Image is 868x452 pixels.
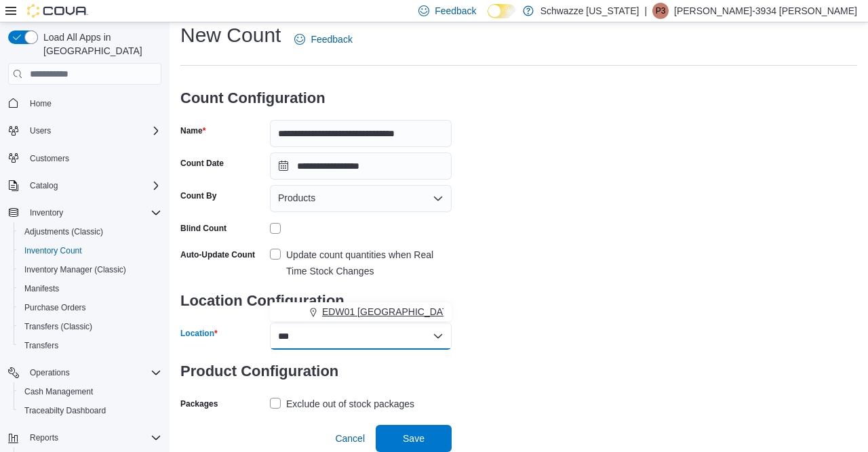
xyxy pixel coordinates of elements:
[30,207,63,218] span: Inventory
[270,302,452,322] button: EDW01 [GEOGRAPHIC_DATA]
[19,262,132,278] a: Inventory Manager (Classic)
[19,224,108,240] a: Adjustments (Classic)
[330,425,370,452] button: Cancel
[24,264,126,275] span: Inventory Manager (Classic)
[24,226,103,237] span: Adjustments (Classic)
[270,302,452,322] div: Choose from the following options
[14,298,167,317] button: Purchase Orders
[286,396,414,412] div: Exclude out of stock packages
[3,203,167,222] button: Inventory
[24,96,57,112] a: Home
[30,98,52,109] span: Home
[24,178,161,194] span: Catalog
[19,403,111,419] a: Traceabilty Dashboard
[24,150,161,167] span: Customers
[24,123,56,139] button: Users
[24,430,161,446] span: Reports
[19,224,161,240] span: Adjustments (Classic)
[24,205,68,221] button: Inventory
[24,205,161,221] span: Inventory
[19,337,64,354] a: Transfers
[24,365,161,381] span: Operations
[14,382,167,401] button: Cash Management
[19,384,98,400] a: Cash Management
[180,328,218,339] label: Location
[433,193,443,204] button: Open list of options
[19,243,87,259] a: Inventory Count
[30,432,58,443] span: Reports
[14,401,167,420] button: Traceabilty Dashboard
[19,300,161,316] span: Purchase Orders
[3,428,167,447] button: Reports
[27,4,88,18] img: Cova
[433,331,443,342] button: Close list of options
[403,432,425,445] span: Save
[24,283,59,294] span: Manifests
[19,243,161,259] span: Inventory Count
[30,153,69,164] span: Customers
[24,123,161,139] span: Users
[289,26,357,53] a: Feedback
[24,340,58,351] span: Transfers
[180,125,205,136] label: Name
[488,4,516,18] input: Dark Mode
[435,4,476,18] span: Feedback
[19,337,161,354] span: Transfers
[540,3,639,19] p: Schwazze [US_STATE]
[19,384,161,400] span: Cash Management
[335,432,365,445] span: Cancel
[30,367,70,378] span: Operations
[3,148,167,168] button: Customers
[24,321,92,332] span: Transfers (Classic)
[24,150,75,167] a: Customers
[180,22,281,49] h1: New Count
[19,403,161,419] span: Traceabilty Dashboard
[14,279,167,298] button: Manifests
[30,125,51,136] span: Users
[180,77,452,120] h3: Count Configuration
[644,3,647,19] p: |
[652,3,669,19] div: Phoebe-3934 Yazzie
[180,398,218,409] label: Packages
[19,262,161,278] span: Inventory Manager (Classic)
[24,405,106,416] span: Traceabilty Dashboard
[311,33,352,46] span: Feedback
[24,245,82,256] span: Inventory Count
[180,279,452,323] h3: Location Configuration
[24,365,75,381] button: Operations
[30,180,58,191] span: Catalog
[3,121,167,140] button: Users
[656,3,666,19] span: P3
[19,300,92,316] a: Purchase Orders
[322,305,456,319] span: EDW01 [GEOGRAPHIC_DATA]
[19,281,64,297] a: Manifests
[19,281,161,297] span: Manifests
[488,18,488,19] span: Dark Mode
[180,350,452,393] h3: Product Configuration
[674,3,857,19] p: [PERSON_NAME]-3934 [PERSON_NAME]
[180,249,255,260] label: Auto-Update Count
[180,158,224,169] label: Count Date
[14,317,167,336] button: Transfers (Classic)
[14,336,167,355] button: Transfers
[286,247,452,279] div: Update count quantities when Real Time Stock Changes
[24,430,64,446] button: Reports
[19,319,98,335] a: Transfers (Classic)
[38,30,161,58] span: Load All Apps in [GEOGRAPHIC_DATA]
[19,319,161,335] span: Transfers (Classic)
[14,241,167,260] button: Inventory Count
[14,222,167,241] button: Adjustments (Classic)
[24,302,86,313] span: Purchase Orders
[24,386,93,397] span: Cash Management
[180,190,216,201] label: Count By
[24,94,161,111] span: Home
[3,93,167,112] button: Home
[3,176,167,195] button: Catalog
[180,223,226,234] div: Blind Count
[278,190,315,206] span: Products
[14,260,167,279] button: Inventory Manager (Classic)
[3,363,167,382] button: Operations
[270,152,452,180] input: Press the down key to open a popover containing a calendar.
[376,425,452,452] button: Save
[24,178,63,194] button: Catalog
